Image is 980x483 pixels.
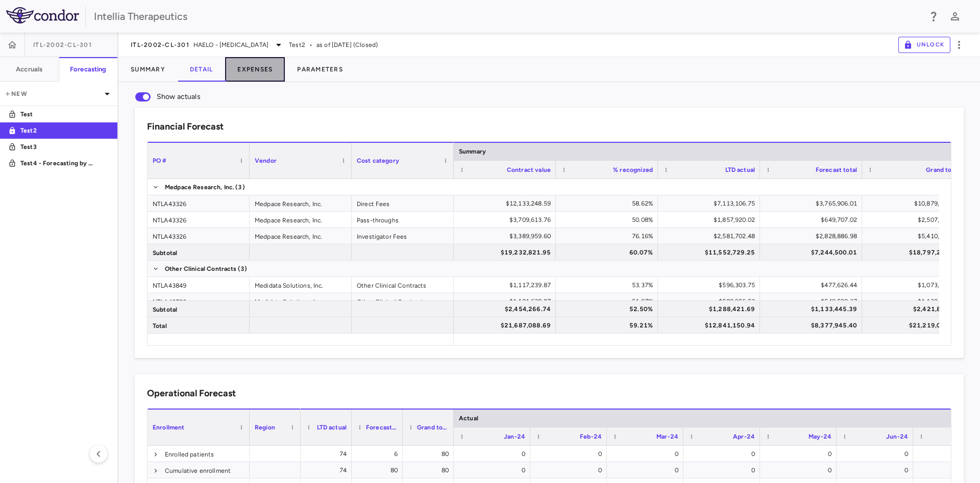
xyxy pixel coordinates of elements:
span: PO # [153,157,167,164]
div: 74 [310,462,347,478]
span: Grand total [417,424,449,431]
h6: Financial Forecast [147,120,224,134]
span: Feb-24 [580,433,602,440]
div: Intellia Therapeutics [94,9,921,24]
div: 0 [463,462,525,478]
div: Medidata Solutions, Inc. [250,277,352,293]
span: LTD actual [317,424,347,431]
div: NTLA40720 [148,293,250,309]
div: $3,709,613.76 [463,212,551,228]
button: Unlock [898,37,951,53]
div: Investigator Fees [352,228,454,244]
div: NTLA43326 [148,212,250,227]
div: 50.08% [565,212,653,228]
span: (3) [238,261,247,277]
div: 76.16% [565,228,653,244]
button: Summary [118,57,178,82]
h6: Accruals [16,65,42,74]
span: Forecasted total [366,424,398,431]
div: $477,626.44 [769,277,857,293]
span: Test2 [289,40,305,49]
div: Pass-throughs [352,212,454,227]
div: $3,765,906.01 [769,195,857,212]
div: $21,687,088.69 [463,317,551,334]
div: $19,232,821.95 [463,244,551,261]
div: $2,581,702.48 [667,228,755,244]
div: 0 [846,462,908,478]
div: Total [148,317,250,333]
div: 74 [310,446,347,462]
button: Expenses [225,57,285,82]
div: Other Clinical Contracts [352,293,454,309]
div: 0 [846,446,908,462]
button: Detail [178,57,226,82]
button: Parameters [285,57,355,82]
span: Contract value [507,166,551,173]
div: Subtotal [148,244,250,260]
span: Cost category [357,157,399,164]
div: $7,244,500.01 [769,244,857,261]
div: 0 [616,462,678,478]
div: $3,389,959.60 [463,228,551,244]
div: Medidata Solutions, Inc. [250,293,352,309]
span: Forecast total [816,166,857,173]
div: $18,797,229.26 [871,244,959,261]
div: $10,879,012.76 [871,195,959,212]
span: Actual [459,415,478,422]
span: Grand total [926,166,959,173]
div: NTLA43326 [148,195,250,211]
div: $1,133,445.39 [769,301,857,317]
div: $8,377,945.40 [769,317,857,334]
div: $596,303.75 [667,277,755,293]
div: 59.21% [565,317,653,334]
div: 80 [412,446,449,462]
p: New [4,89,101,98]
span: Region [255,424,275,431]
div: 6 [361,446,398,462]
div: $11,552,729.25 [667,244,755,261]
div: $2,828,886.98 [769,228,857,244]
div: $12,133,248.59 [463,195,551,212]
div: 80 [361,462,398,478]
span: ITL-2002-CL-301 [33,41,92,49]
div: 0 [693,446,755,462]
div: Medpace Research, Inc. [250,228,352,244]
div: $7,113,106.75 [667,195,755,212]
div: 58.62% [565,195,653,212]
div: $1,117,239.87 [463,277,551,293]
label: Show actuals [129,86,201,108]
div: 53.37% [565,277,653,293]
span: % recognized [613,166,653,173]
div: Other Clinical Contracts [352,277,454,293]
span: LTD actual [725,166,755,173]
div: 0 [769,446,831,462]
h6: Forecasting [70,65,107,74]
div: 0 [540,462,602,478]
div: $21,219,096.35 [871,317,959,334]
div: Direct Fees [352,195,454,211]
p: Test2 [20,126,96,135]
div: Subtotal [148,301,250,317]
div: 80 [412,462,449,478]
div: 0 [540,446,602,462]
span: Jun-24 [886,433,908,440]
span: Vendor [255,157,277,164]
div: 0 [616,446,678,462]
span: Medpace Research, Inc. [165,179,234,195]
p: Test [20,110,96,119]
span: HAELO - [MEDICAL_DATA] [193,40,268,49]
div: $1,857,920.02 [667,212,755,228]
span: Other Clinical Contracts [165,261,237,277]
span: (3) [235,179,244,195]
div: $649,707.02 [769,212,857,228]
div: 52.50% [565,301,653,317]
span: Enrollment [153,424,185,431]
div: NTLA43326 [148,228,250,244]
div: 0 [693,462,755,478]
div: 60.07% [565,244,653,261]
div: $12,841,150.94 [667,317,755,334]
div: Medpace Research, Inc. [250,212,352,227]
span: Cumulative enrollment [165,463,231,479]
span: as of [DATE] (Closed) [316,40,378,49]
span: Apr-24 [733,433,755,440]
